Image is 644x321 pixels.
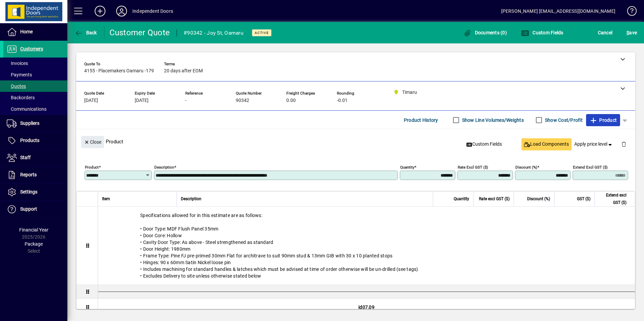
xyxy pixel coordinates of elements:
[616,141,632,147] app-page-header-button: Delete
[89,5,111,17] button: Add
[400,165,414,170] mat-label: Quantity
[466,141,502,148] span: Custom Fields
[404,115,438,126] span: Product History
[574,141,613,148] span: Apply price level
[458,165,488,170] mat-label: Rate excl GST ($)
[25,241,43,247] span: Package
[3,149,67,166] a: Staff
[461,27,509,39] button: Documents (0)
[85,165,99,170] mat-label: Product
[20,155,31,160] span: Staff
[20,120,39,126] span: Suppliers
[73,27,99,39] button: Back
[616,136,632,152] button: Delete
[461,117,524,123] label: Show Line Volumes/Weights
[7,95,35,100] span: Backorders
[7,61,28,66] span: Invoices
[19,227,49,233] span: Financial Year
[20,172,37,177] span: Reports
[185,98,187,103] span: -
[132,6,173,16] div: Independent Doors
[84,68,154,74] span: 4155 - Placemakers Oamaru -179
[527,195,550,203] span: Discount (%)
[3,201,67,218] a: Support
[589,115,617,126] span: Product
[515,165,537,170] mat-label: Discount (%)
[572,138,616,150] button: Apply price level
[626,30,629,35] span: S
[7,72,32,77] span: Payments
[7,83,26,89] span: Quotes
[255,31,269,35] span: Active
[109,27,170,38] div: Customer Quote
[3,58,67,69] a: Invoices
[586,114,620,126] button: Product
[84,98,98,103] span: [DATE]
[164,68,203,74] span: 20 days after EOM
[20,189,37,194] span: Settings
[102,195,110,203] span: Item
[573,165,608,170] mat-label: Extend excl GST ($)
[519,27,565,39] button: Custom Fields
[598,27,613,38] span: Cancel
[626,27,637,38] span: ave
[154,165,174,170] mat-label: Description
[622,1,636,23] a: Knowledge Base
[20,206,37,212] span: Support
[3,184,67,201] a: Settings
[74,30,97,35] span: Back
[98,207,635,285] div: Specifications allowed for in this estimate are as follows: • Door Type: MDF Flush Panel 35mm • D...
[599,191,626,206] span: Extend excl GST ($)
[67,27,104,39] app-page-header-button: Back
[20,138,39,143] span: Products
[286,98,296,103] span: 0.00
[401,114,441,126] button: Product History
[81,136,104,148] button: Close
[3,132,67,149] a: Products
[596,27,614,39] button: Cancel
[521,30,563,35] span: Custom Fields
[501,6,615,16] div: [PERSON_NAME] [EMAIL_ADDRESS][DOMAIN_NAME]
[464,138,505,150] button: Custom Fields
[181,195,201,203] span: Description
[76,129,635,154] div: Product
[236,98,249,103] span: 90342
[577,195,590,203] span: GST ($)
[521,138,572,150] button: Load Components
[98,298,635,316] div: id07,09
[625,27,639,39] button: Save
[79,139,106,145] app-page-header-button: Close
[3,80,67,92] a: Quotes
[3,24,67,40] a: Home
[3,167,67,183] a: Reports
[184,28,244,38] div: #90342 - Joy St, Oamaru
[135,98,149,103] span: [DATE]
[84,137,101,148] span: Close
[20,29,33,34] span: Home
[454,195,469,203] span: Quantity
[479,195,510,203] span: Rate excl GST ($)
[3,92,67,103] a: Backorders
[3,115,67,132] a: Suppliers
[20,46,43,51] span: Customers
[7,106,46,112] span: Communications
[3,103,67,115] a: Communications
[111,5,132,17] button: Profile
[337,98,348,103] span: -0.01
[524,141,569,148] span: Load Components
[3,69,67,80] a: Payments
[463,30,507,35] span: Documents (0)
[544,117,583,123] label: Show Cost/Profit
